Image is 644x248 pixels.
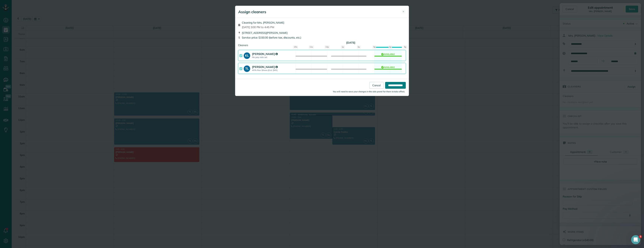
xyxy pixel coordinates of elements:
div: Cleaners [238,43,406,45]
strong: 40% Rev Share (Est: $60) [252,69,294,72]
img: Profile image for ZenBot [9,11,15,17]
p: Message from ZenBot, sent 4h ago [16,15,65,18]
strong: [PERSON_NAME] [252,52,278,56]
small: You will need to save your changes in the side panel for them to take effect. [333,90,405,93]
strong: No pay rate set [252,56,294,59]
iframe: Intercom live chat [631,235,640,244]
div: [STREET_ADDRESS][PERSON_NAME] [238,31,406,35]
img: D61PrC9fCdQYAAAAAElFTkSuQmCC [1,1,5,5]
span: 3 [639,235,642,238]
div: Service price: $150.00 (before tax, discounts, etc.) [238,36,406,39]
strong: KL [244,52,250,58]
strong: TL [244,65,250,71]
strong: [PERSON_NAME] [252,65,278,69]
span: Cleaning for Mrs. [PERSON_NAME] [242,21,284,25]
span: ✕ [402,10,404,13]
h5: Assign cleaners [238,9,266,15]
p: If you need any more help with setting up job types like deep cleaning or pressure washing, I'm h... [16,11,65,15]
div: message notification from ZenBot, 4h ago. If you need any more help with setting up job types lik... [6,8,70,20]
a: Cancel [369,82,384,89]
span: [DATE] 3:00 PM to 4:45 PM [242,25,284,29]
